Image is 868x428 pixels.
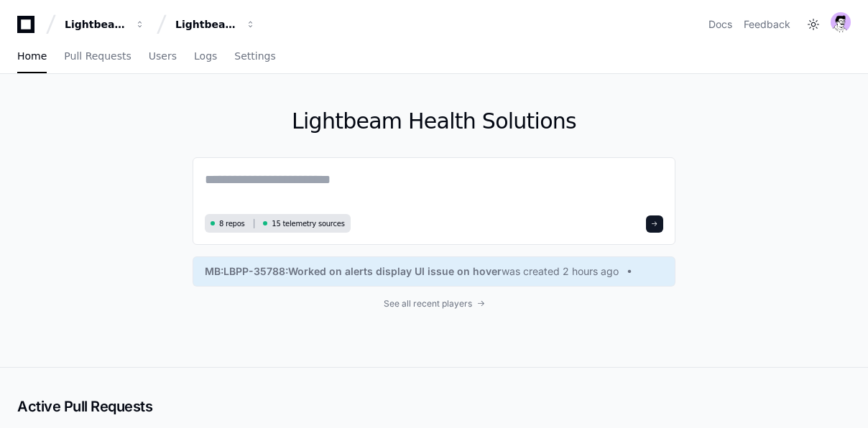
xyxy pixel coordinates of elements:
[65,17,126,32] div: Lightbeam Health
[822,381,861,419] iframe: Open customer support
[194,52,217,60] span: Logs
[708,17,732,32] a: Docs
[175,17,237,32] div: Lightbeam Health Solutions
[194,40,217,73] a: Logs
[149,40,177,73] a: Users
[193,108,675,134] h1: Lightbeam Health Solutions
[205,264,663,279] a: MB:LBPP-35788:Worked on alerts display UI issue on hoverwas created 2 hours ago
[831,12,851,32] img: avatar
[744,17,790,32] button: Feedback
[272,218,344,229] span: 15 telemetry sources
[502,264,619,279] span: was created 2 hours ago
[205,264,502,279] span: MB:LBPP-35788:Worked on alerts display UI issue on hover
[384,298,472,310] span: See all recent players
[17,52,47,60] span: Home
[64,52,131,60] span: Pull Requests
[17,40,47,73] a: Home
[59,11,151,37] button: Lightbeam Health
[170,11,262,37] button: Lightbeam Health Solutions
[17,396,851,417] h2: Active Pull Requests
[149,52,177,60] span: Users
[219,218,245,229] span: 8 repos
[234,52,275,60] span: Settings
[64,40,131,73] a: Pull Requests
[234,40,275,73] a: Settings
[193,298,675,310] a: See all recent players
